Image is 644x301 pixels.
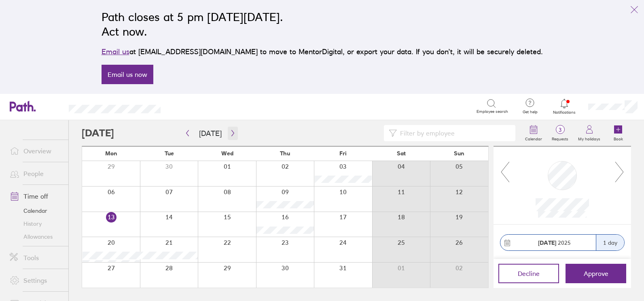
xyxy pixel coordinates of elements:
[573,120,605,146] a: My holidays
[397,125,511,141] input: Filter by employee
[477,109,508,114] span: Employee search
[3,165,68,182] a: People
[165,150,174,157] span: Tue
[547,127,573,133] span: 3
[105,150,117,157] span: Mon
[339,150,347,157] span: Fri
[3,217,68,230] a: History
[517,110,543,114] span: Get help
[193,127,228,140] button: [DATE]
[3,188,68,204] a: Time off
[605,120,631,146] a: Book
[538,239,556,246] strong: [DATE]
[3,250,68,266] a: Tools
[182,102,203,110] div: Search
[584,270,608,277] span: Approve
[520,120,547,146] a: Calendar
[538,240,571,246] span: 2025
[102,65,153,84] a: Email us now
[280,150,290,157] span: Thu
[498,264,559,283] button: Decline
[596,235,624,250] div: 1 day
[102,10,543,39] h2: Path closes at 5 pm [DATE][DATE]. Act now.
[3,204,68,217] a: Calendar
[3,143,68,159] a: Overview
[547,120,573,146] a: 3Requests
[454,150,464,157] span: Sun
[3,272,68,288] a: Settings
[573,134,605,142] label: My holidays
[102,46,543,57] p: at [EMAIL_ADDRESS][DOMAIN_NAME] to move to MentorDigital, or export your data. If you don’t, it w...
[551,110,578,115] span: Notifications
[3,230,68,243] a: Allowances
[520,134,547,142] label: Calendar
[551,98,578,115] a: Notifications
[102,47,129,56] a: Email us
[518,270,540,277] span: Decline
[609,134,628,142] label: Book
[397,150,406,157] span: Sat
[221,150,233,157] span: Wed
[566,264,626,283] button: Approve
[547,134,573,142] label: Requests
